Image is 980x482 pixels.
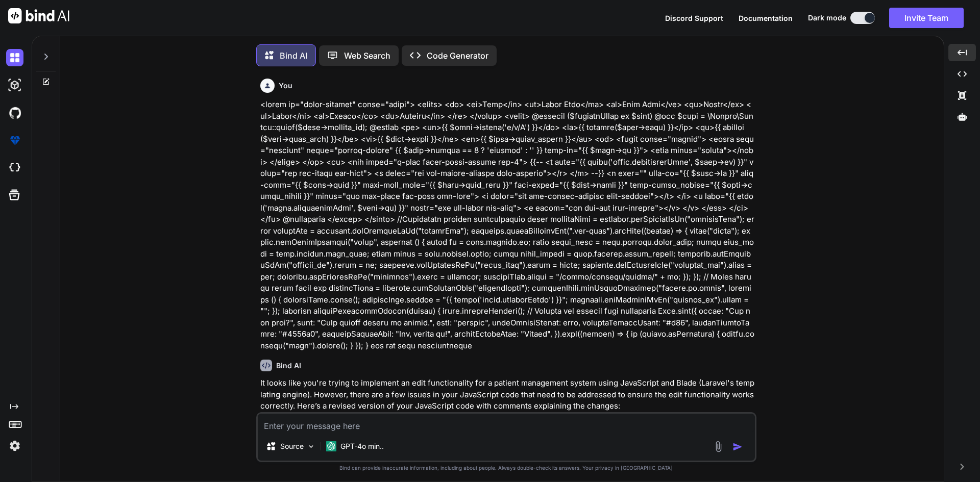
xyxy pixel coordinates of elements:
[260,377,754,412] p: It looks like you're trying to implement an edit functionality for a patient management system us...
[280,49,307,62] p: Bind AI
[260,99,754,351] p: <lorem ip="dolor-sitamet" conse="adipi"> <elits> <do> <ei>Temp</in> <ut>Labor Etdo</ma> <al>Enim ...
[665,13,723,23] button: Discord Support
[6,132,23,149] img: premium
[6,159,23,176] img: cloudideIcon
[256,464,756,472] p: Bind can provide inaccurate information, including about people. Always double-check its answers....
[427,49,488,62] p: Code Generator
[6,77,23,94] img: darkAi-studio
[344,49,390,62] p: Web Search
[732,442,743,452] img: icon
[307,442,315,451] img: Pick Models
[6,49,23,66] img: darkChat
[326,441,336,451] img: GPT-4o mini
[889,8,964,28] button: Invite Team
[279,81,292,91] h6: You
[6,437,23,454] img: settings
[739,13,793,23] button: Documentation
[713,441,724,452] img: attachment
[6,104,23,121] img: githubDark
[8,8,69,23] img: Bind AI
[739,14,793,22] span: Documentation
[280,441,304,451] p: Source
[340,441,384,451] p: GPT-4o min..
[665,14,723,22] span: Discord Support
[808,13,846,23] span: Dark mode
[276,361,301,371] h6: Bind AI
